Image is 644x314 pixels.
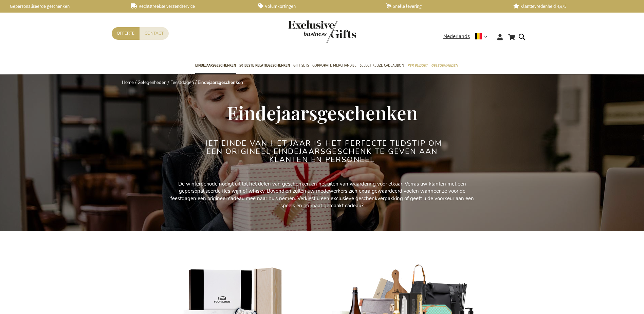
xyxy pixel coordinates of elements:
[112,27,140,40] a: Offerte
[293,62,309,69] span: Gift Sets
[288,20,322,43] a: store logo
[288,20,356,43] img: Exclusive Business gifts logo
[513,3,630,9] a: Klanttevredenheid 4,6/5
[169,180,475,210] p: De winterperiode nodigt uit tot het delen van geschenken en het uiten van waardering voor elkaar....
[227,100,418,125] span: Eindejaarsgeschenken
[131,3,247,9] a: Rechtstreekse verzendservice
[195,139,449,164] h2: Het einde van het jaar is het perfecte tijdstip om een origineel eindejaarsgeschenk te geven aan ...
[137,80,166,86] a: Gelegenheden
[170,80,194,86] a: Feestdagen
[122,80,134,86] a: Home
[239,62,290,69] span: 50 beste relatiegeschenken
[407,62,428,69] span: Per Budget
[140,27,169,40] a: Contact
[386,3,502,9] a: Snelle levering
[312,62,356,69] span: Corporate Merchandise
[195,62,236,69] span: Eindejaarsgeschenken
[443,33,470,40] span: Nederlands
[3,3,120,9] a: Gepersonaliseerde geschenken
[198,80,243,86] strong: Eindejaarsgeschenken
[443,33,492,40] div: Nederlands
[360,62,404,69] span: Select Keuze Cadeaubon
[431,62,458,69] span: Gelegenheden
[258,3,375,9] a: Volumkortingen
